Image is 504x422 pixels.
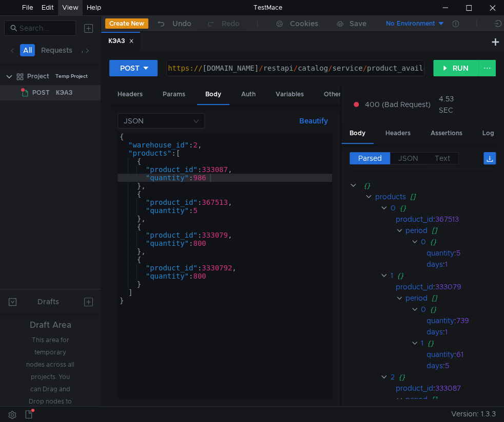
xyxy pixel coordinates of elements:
[396,281,433,292] div: product_id
[154,85,193,104] div: Params
[386,19,435,29] div: No Environment
[427,360,496,371] div: :
[430,304,484,315] div: {}
[396,383,433,394] div: product_id
[109,85,151,104] div: Headers
[38,44,75,56] button: Requests
[390,202,395,214] div: 0
[79,44,97,56] button: Api
[390,371,394,383] div: 2
[421,337,423,349] div: 1
[456,247,489,259] div: 5
[27,69,49,84] div: Project
[435,154,450,163] span: Text
[435,383,488,394] div: 333087
[410,191,487,202] div: []
[108,36,134,47] div: КЭАЗ
[199,16,247,31] button: Redo
[427,360,443,371] div: days
[109,60,158,76] button: POST
[427,247,496,259] div: :
[405,394,428,405] div: period
[396,383,496,394] div: :
[295,115,332,127] button: Beautify
[56,85,72,100] div: КЭАЗ
[427,259,496,270] div: :
[427,326,443,337] div: days
[397,270,483,281] div: {}
[456,349,489,360] div: 61
[120,62,140,74] div: POST
[427,349,454,360] div: quantity
[439,94,454,115] div: 4.53 SEC
[20,44,35,56] button: All
[396,214,433,225] div: product_id
[421,236,426,247] div: 0
[432,394,487,405] div: []
[427,349,496,360] div: :
[290,17,318,30] div: Cookies
[148,16,199,31] button: Undo
[405,292,428,304] div: period
[172,17,191,30] div: Undo
[350,20,366,27] div: Save
[390,270,393,281] div: 1
[399,202,483,214] div: {}
[427,247,454,259] div: quantity
[421,304,426,315] div: 0
[456,315,489,326] div: 739
[316,85,350,104] div: Other
[445,360,487,371] div: 5
[427,315,454,326] div: quantity
[474,124,502,143] div: Log
[222,17,240,30] div: Redo
[432,292,487,304] div: []
[451,407,496,421] span: Version: 1.3.3
[377,124,419,143] div: Headers
[422,124,471,143] div: Assertions
[267,85,312,104] div: Variables
[364,180,482,191] div: {}
[435,214,488,225] div: 367513
[398,371,483,383] div: {}
[405,225,428,236] div: period
[396,281,496,292] div: :
[396,214,496,225] div: :
[20,23,70,34] input: Search...
[375,191,406,202] div: products
[445,326,487,337] div: 1
[358,154,382,163] span: Parsed
[427,259,443,270] div: days
[427,326,496,337] div: :
[433,60,479,76] button: RUN
[365,99,431,110] span: 400 (Bad Request)
[233,85,264,104] div: Auth
[445,259,487,270] div: 1
[430,236,484,247] div: {}
[432,225,487,236] div: []
[341,124,374,144] div: Body
[105,18,148,29] button: Create New
[435,281,488,292] div: 333079
[197,85,229,105] div: Body
[428,337,484,349] div: {}
[32,85,50,100] span: POST
[55,69,88,84] div: Temp Project
[398,154,418,163] span: JSON
[427,315,496,326] div: :
[37,296,59,308] div: Drafts
[374,15,445,32] button: No Environment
